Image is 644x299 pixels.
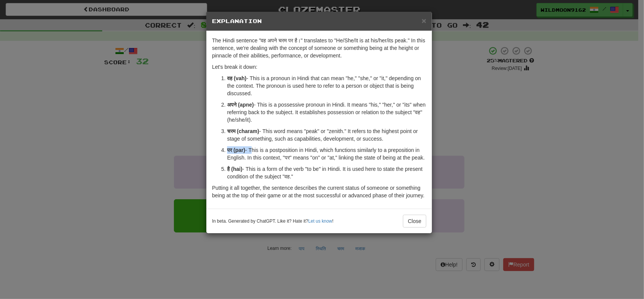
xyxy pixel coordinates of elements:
a: Let us know [308,218,332,224]
strong: पर (par) [227,147,245,153]
p: The Hindi sentence "वह अपने चरम पर है।" translates to "He/She/It is at his/her/its peak." In this... [212,37,426,59]
button: Close [422,17,426,25]
p: Putting it all together, the sentence describes the current status of someone or something being ... [212,184,426,199]
span: × [422,16,426,25]
p: Let's break it down: [212,63,426,71]
strong: है (hai) [227,166,242,172]
p: - This is a pronoun in Hindi that can mean "he," "she," or "it," depending on the context. The pr... [227,74,426,97]
p: - This is a postposition in Hindi, which functions similarly to a preposition in English. In this... [227,146,426,161]
button: Close [403,215,426,228]
p: - This is a form of the verb "to be" in Hindi. It is used here to state the present condition of ... [227,165,426,180]
strong: वह (vah) [227,75,246,81]
p: - This word means "peak" or "zenith." It refers to the highest point or stage of something, such ... [227,127,426,143]
p: - This is a possessive pronoun in Hindi. It means "his," "her," or "its" when referring back to t... [227,101,426,124]
small: In beta. Generated by ChatGPT. Like it? Hate it? ! [212,218,334,225]
h5: Explanation [212,17,426,25]
strong: चरम (charam) [227,128,259,134]
strong: अपने (apne) [227,102,254,108]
